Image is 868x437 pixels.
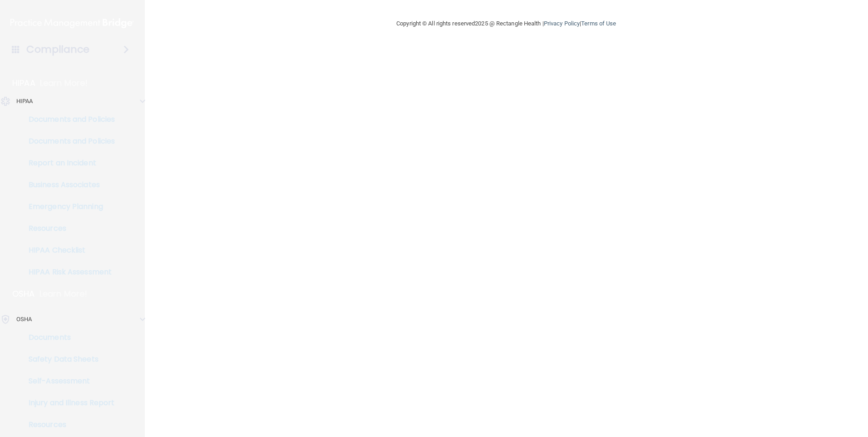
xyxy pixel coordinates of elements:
[6,420,130,429] p: Resources
[6,180,130,189] p: Business Associates
[6,333,130,342] p: Documents
[10,14,134,32] img: PMB logo
[6,224,130,233] p: Resources
[6,377,130,386] p: Self-Assessment
[39,288,88,299] p: Learn More!
[6,268,130,277] p: HIPAA Risk Assessment
[544,20,580,27] a: Privacy Policy
[6,137,130,146] p: Documents and Policies
[12,78,35,89] p: HIPAA
[12,288,35,299] p: OSHA
[340,9,672,38] div: Copyright © All rights reserved 2025 @ Rectangle Health | |
[6,398,130,407] p: Injury and Illness Report
[6,355,130,364] p: Safety Data Sheets
[6,159,130,168] p: Report an Incident
[6,202,130,211] p: Emergency Planning
[6,115,130,124] p: Documents and Policies
[16,314,32,325] p: OSHA
[26,43,89,56] h4: Compliance
[16,96,33,107] p: HIPAA
[6,246,130,255] p: HIPAA Checklist
[581,20,616,27] a: Terms of Use
[40,78,88,89] p: Learn More!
